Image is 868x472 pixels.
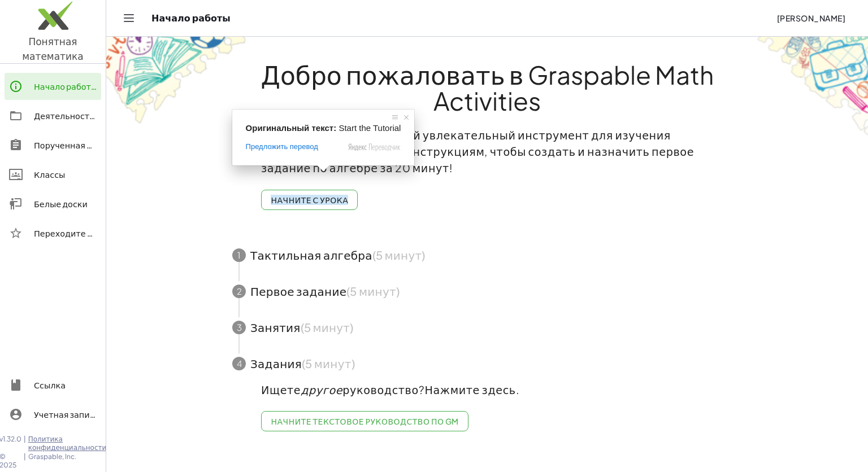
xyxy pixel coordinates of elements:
[219,273,756,309] button: 2Первое задание(5 минут)
[271,416,459,426] ya-tr-span: Начните текстовое руководство по GM
[22,35,83,62] ya-tr-span: Понятная математика
[219,309,756,346] button: 3Занятия(5 минут)
[34,140,116,150] ya-tr-span: Порученная Работа
[34,409,99,419] ya-tr-span: Учетная запись
[5,132,101,159] a: Порученная Работа
[34,380,66,390] ya-tr-span: Ссылка
[34,111,121,121] ya-tr-span: Деятельность Банка
[34,81,97,91] ya-tr-span: Начало работы
[776,13,845,23] ya-tr-span: [PERSON_NAME]
[261,190,358,210] button: Начните с урока
[34,228,179,238] ya-tr-span: Переходите на Премиум-уровень!
[261,145,694,174] ya-tr-span: Следуйте этим инструкциям, чтобы создать и назначить первое задание по алгебре за 20 минут!
[232,321,246,334] div: 3
[232,248,246,262] div: 1
[24,452,26,461] ya-tr-span: |
[246,123,337,133] span: Оригинальный текст:
[5,372,101,399] a: Ссылка
[28,452,76,461] ya-tr-span: Graspable, Inc.
[219,346,756,382] button: 4Задания(5 минут)
[34,169,65,180] ya-tr-span: Классы
[261,411,468,431] a: Начните текстовое руководство по GM
[246,142,318,152] span: Предложить перевод
[261,383,301,396] ya-tr-span: Ищете
[271,195,348,205] ya-tr-span: Начните с урока
[219,237,756,273] button: 1Тактильная алгебра(5 минут)
[261,59,714,116] ya-tr-span: Добро пожаловать в Graspable Math Activities
[232,357,246,370] div: 4
[5,190,101,217] a: Белые доски
[424,383,519,396] ya-tr-span: Нажмите здесь.
[5,102,101,129] a: Деятельность Банка
[342,383,424,396] ya-tr-span: руководство?
[5,401,101,428] a: Учетная запись
[24,435,26,443] ya-tr-span: |
[120,9,138,27] button: Переключать навигацию
[261,128,671,158] ya-tr-span: Graspable Math — это новый увлекательный инструмент для изучения алгебры.
[34,199,88,209] ya-tr-span: Белые доски
[5,73,101,100] a: Начало работы
[767,8,854,28] button: [PERSON_NAME]
[5,161,101,188] a: Классы
[338,123,401,133] span: Start the Tutorial
[232,285,246,298] div: 2
[301,383,342,396] ya-tr-span: другое
[106,36,248,125] img: get-started-bg-ul-Ceg4j33I.png
[28,435,107,452] a: Политика конфиденциальности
